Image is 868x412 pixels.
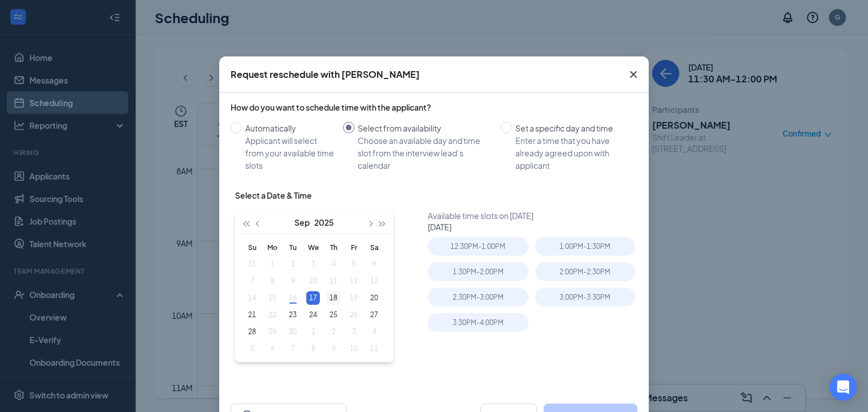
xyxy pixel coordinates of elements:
[314,211,334,234] button: 2025
[283,306,303,323] td: 2025-09-23
[323,239,344,256] th: Th
[283,239,303,256] th: Tu
[242,239,262,256] th: Su
[428,221,642,233] div: [DATE]
[830,374,857,401] div: Open Intercom Messenger
[327,291,340,305] div: 18
[231,102,637,113] div: How do you want to schedule time with the applicant?
[303,239,323,256] th: We
[242,306,262,323] td: 2025-09-21
[358,122,492,134] div: Select from availability
[535,288,635,306] div: 3:00PM - 3:30PM
[262,239,283,256] th: Mo
[245,134,334,172] div: Applicant will select from your available time slots
[286,308,300,322] div: 23
[428,237,528,256] div: 12:30PM - 1:00PM
[245,325,259,339] div: 28
[364,290,384,306] td: 2025-09-20
[344,239,364,256] th: Fr
[303,306,323,323] td: 2025-09-24
[618,56,649,93] button: Close
[428,313,528,332] div: 3:30PM - 4:00PM
[327,308,340,322] div: 25
[323,306,344,323] td: 2025-09-25
[358,134,492,172] div: Choose an available day and time slot from the interview lead’s calendar
[235,190,312,201] div: Select a Date & Time
[364,306,384,323] td: 2025-09-27
[242,323,262,340] td: 2025-09-28
[294,211,310,234] button: Sep
[515,122,628,134] div: Set a specific day and time
[428,210,642,221] div: Available time slots on [DATE]
[231,68,420,81] div: Request reschedule with [PERSON_NAME]
[515,134,628,172] div: Enter a time that you have already agreed upon with applicant
[306,308,320,322] div: 24
[428,262,528,281] div: 1:30PM - 2:00PM
[303,290,323,306] td: 2025-09-17
[367,291,381,305] div: 20
[367,308,381,322] div: 27
[306,291,320,305] div: 17
[245,308,259,322] div: 21
[627,68,640,81] svg: Cross
[364,239,384,256] th: Sa
[323,290,344,306] td: 2025-09-18
[535,237,635,256] div: 1:00PM - 1:30PM
[428,288,528,306] div: 2:30PM - 3:00PM
[245,122,334,134] div: Automatically
[535,262,635,281] div: 2:00PM - 2:30PM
